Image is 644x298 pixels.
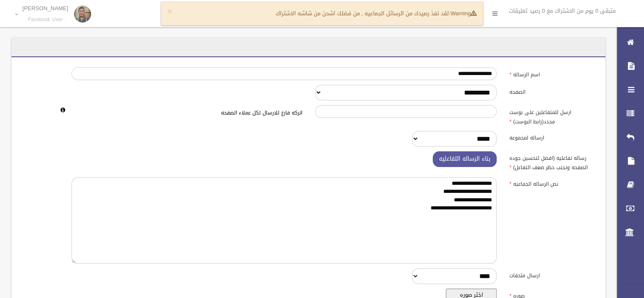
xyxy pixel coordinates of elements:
[503,67,600,79] label: اسم الرساله
[503,177,600,189] label: نص الرساله الجماعيه
[22,5,68,11] p: [PERSON_NAME]
[503,131,600,143] label: ارساله لمجموعه
[503,268,600,280] label: ارسال ملحقات
[433,151,497,167] button: بناء الرساله التفاعليه
[167,8,172,16] button: ×
[22,17,68,23] small: Facebook User
[503,151,600,173] label: رساله تفاعليه (افضل لتحسين جوده الصفحه وتجنب حظر ضعف التفاعل)
[72,110,302,116] h6: اتركه فارغ للارسال لكل عملاء الصفحه
[503,85,600,97] label: الصفحه
[161,2,483,25] div: لقد نفذ رصيدك من الرسائل الجماعيه , من فضلك اشحن من شاشه الاشتراك
[503,105,600,126] label: ارسل للمتفاعلين على بوست محدد(رابط البوست)
[449,8,476,19] strong: Warning:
